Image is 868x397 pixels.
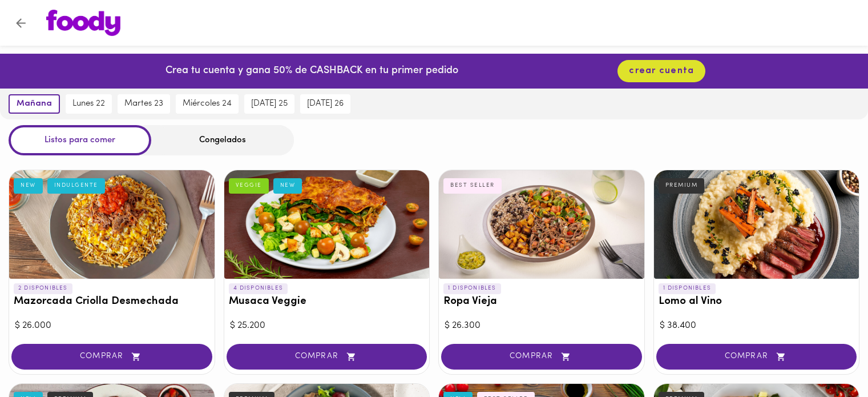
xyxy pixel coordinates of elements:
[229,178,269,193] div: VEGGIE
[66,94,112,114] button: lunes 22
[151,125,294,155] div: Congelados
[660,319,854,332] div: $ 38.400
[455,352,628,362] span: COMPRAR
[124,99,163,109] span: martes 23
[9,170,215,279] div: Mazorcada Criolla Desmechada
[230,319,424,332] div: $ 25.200
[251,99,288,109] span: [DATE] 25
[118,94,170,114] button: martes 23
[671,352,843,362] span: COMPRAR
[617,60,705,82] button: crear cuenta
[14,178,43,193] div: NEW
[176,94,239,114] button: miércoles 24
[659,296,855,308] h3: Lomo al Vino
[443,178,502,193] div: BEST SELLER
[14,283,72,294] p: 2 DISPONIBLES
[802,331,857,386] iframe: Messagebird Livechat Widget
[15,319,209,332] div: $ 26.000
[183,99,232,109] span: miércoles 24
[441,344,642,370] button: COMPRAR
[165,64,458,79] p: Crea tu cuenta y gana 50% de CASHBACK en tu primer pedido
[273,178,302,193] div: NEW
[241,352,413,362] span: COMPRAR
[72,99,105,109] span: lunes 22
[300,94,350,114] button: [DATE] 26
[224,170,430,279] div: Musaca Veggie
[14,296,210,308] h3: Mazorcada Criolla Desmechada
[11,344,212,370] button: COMPRAR
[9,94,60,114] button: mañana
[656,344,857,370] button: COMPRAR
[26,352,198,362] span: COMPRAR
[227,344,427,370] button: COMPRAR
[17,99,52,109] span: mañana
[629,66,694,77] span: crear cuenta
[46,10,120,36] img: logo.png
[659,178,705,193] div: PREMIUM
[244,94,294,114] button: [DATE] 25
[439,170,644,279] div: Ropa Vieja
[443,296,640,308] h3: Ropa Vieja
[7,9,35,37] button: Volver
[229,283,288,294] p: 4 DISPONIBLES
[229,296,425,308] h3: Musaca Veggie
[307,99,344,109] span: [DATE] 26
[47,178,105,193] div: INDULGENTE
[9,125,151,155] div: Listos para comer
[659,283,716,294] p: 1 DISPONIBLES
[445,319,639,332] div: $ 26.300
[443,283,501,294] p: 1 DISPONIBLES
[654,170,859,279] div: Lomo al Vino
